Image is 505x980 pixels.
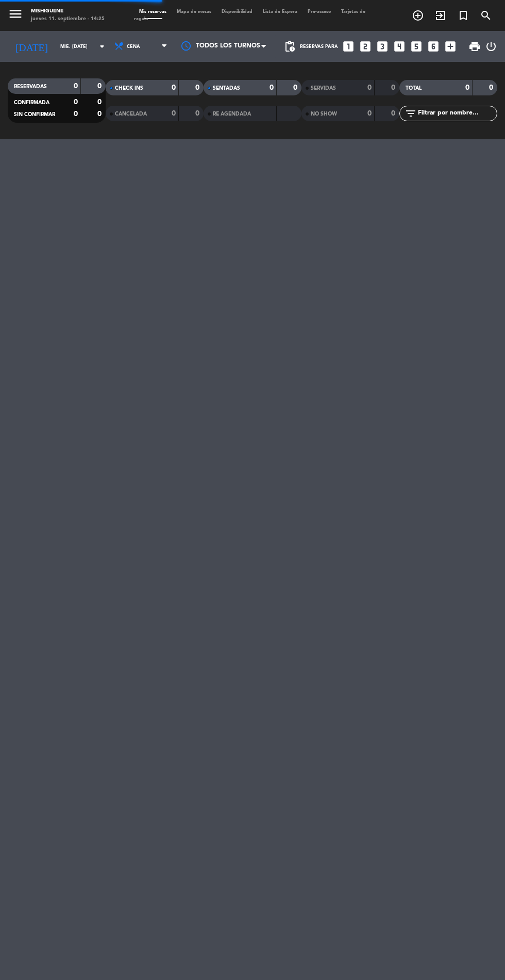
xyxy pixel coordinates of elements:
[14,100,49,105] span: CONFIRMADA
[97,83,104,90] strong: 0
[96,40,108,53] i: arrow_drop_down
[31,15,105,23] div: jueves 11. septiembre - 14:25
[8,6,23,24] button: menu
[311,86,336,91] span: SERVIDAS
[311,111,337,117] span: NO SHOW
[8,6,23,22] i: menu
[195,84,201,91] strong: 0
[480,9,492,22] i: search
[302,9,336,14] span: Pre-acceso
[283,40,296,53] span: pending_actions
[391,110,397,117] strong: 0
[134,9,172,14] span: Mis reservas
[14,84,47,89] span: RESERVADAS
[410,40,423,53] i: looks_5
[434,9,447,22] i: exit_to_app
[115,86,143,91] span: CHECK INS
[127,44,140,50] span: Cena
[427,40,440,53] i: looks_6
[457,9,469,22] i: turned_in_not
[293,84,299,91] strong: 0
[213,111,251,117] span: RE AGENDADA
[115,111,147,117] span: CANCELADA
[342,40,355,53] i: looks_one
[376,40,389,53] i: looks_3
[8,36,55,57] i: [DATE]
[270,84,274,91] strong: 0
[412,9,424,22] i: add_circle_outline
[216,9,258,14] span: Disponibilidad
[195,110,201,117] strong: 0
[367,84,372,91] strong: 0
[74,99,78,106] strong: 0
[300,44,338,50] span: Reservas para
[406,86,422,91] span: TOTAL
[417,108,497,119] input: Filtrar por nombre...
[172,9,216,14] span: Mapa de mesas
[393,40,406,53] i: looks_4
[14,112,55,117] span: SIN CONFIRMAR
[444,40,457,53] i: add_box
[258,9,302,14] span: Lista de Espera
[74,110,78,118] strong: 0
[172,110,176,117] strong: 0
[31,8,105,15] div: Mishiguene
[405,107,417,120] i: filter_list
[97,99,104,106] strong: 0
[367,110,372,117] strong: 0
[172,84,176,91] strong: 0
[213,86,240,91] span: SENTADAS
[465,84,469,91] strong: 0
[359,40,372,53] i: looks_two
[468,40,481,53] span: print
[74,83,78,90] strong: 0
[97,110,104,118] strong: 0
[489,84,495,91] strong: 0
[391,84,397,91] strong: 0
[485,40,497,53] i: power_settings_new
[485,31,497,62] div: LOG OUT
